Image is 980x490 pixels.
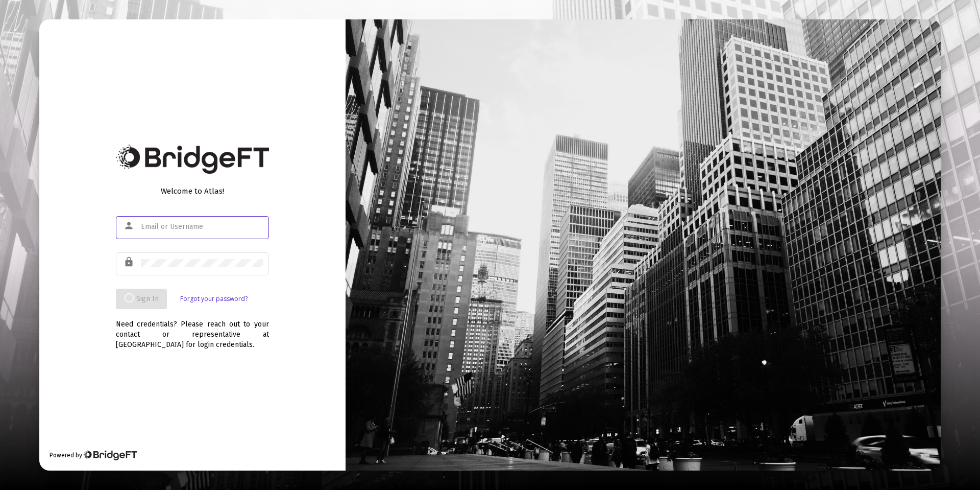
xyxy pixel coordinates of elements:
[141,223,263,231] input: Email or Username
[180,294,248,304] a: Forgot your password?
[116,309,269,350] div: Need credentials? Please reach out to your contact or representative at [GEOGRAPHIC_DATA] for log...
[124,294,159,303] span: Sign In
[124,256,136,268] mat-icon: lock
[116,186,269,196] div: Welcome to Atlas!
[124,220,136,232] mat-icon: person
[116,145,269,174] img: Bridge Financial Technology Logo
[83,450,137,460] img: Bridge Financial Technology Logo
[116,289,167,309] button: Sign In
[50,450,137,460] div: Powered by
